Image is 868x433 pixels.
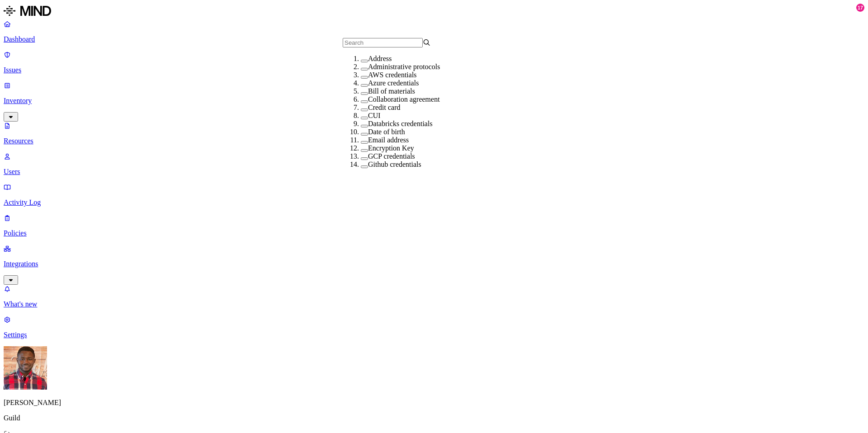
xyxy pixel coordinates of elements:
[4,97,864,105] p: Inventory
[4,285,864,308] a: What's new
[4,137,864,145] p: Resources
[4,168,864,176] p: Users
[368,71,417,79] label: AWS credentials
[4,414,864,422] p: Guild
[368,144,414,152] label: Encryption Key
[368,79,419,87] label: Azure credentials
[4,35,864,43] p: Dashboard
[856,4,864,12] div: 17
[368,160,421,168] label: Github credentials
[4,66,864,74] p: Issues
[368,136,409,144] label: Email address
[4,122,864,145] a: Resources
[4,315,864,339] a: Settings
[368,55,392,62] label: Address
[4,300,864,308] p: What's new
[4,214,864,237] a: Policies
[4,331,864,339] p: Settings
[4,4,864,20] a: MIND
[368,128,405,136] label: Date of birth
[368,104,401,111] label: Credit card
[4,245,864,283] a: Integrations
[4,229,864,237] p: Policies
[4,198,864,207] p: Activity Log
[368,63,440,71] label: Administrative protocols
[4,183,864,207] a: Activity Log
[4,4,51,18] img: MIND
[4,20,864,43] a: Dashboard
[4,81,864,120] a: Inventory
[4,51,864,74] a: Issues
[368,120,433,127] label: Databricks credentials
[343,38,423,47] input: Search
[4,260,864,268] p: Integrations
[4,152,864,176] a: Users
[368,112,381,119] label: CUI
[368,87,415,95] label: Bill of materials
[368,95,440,103] label: Collaboration agreement
[4,346,47,390] img: Charles Sawadogo
[368,152,415,160] label: GCP credentials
